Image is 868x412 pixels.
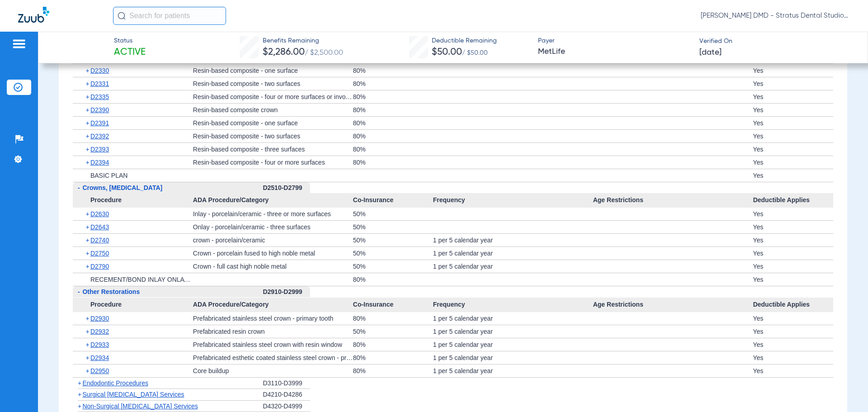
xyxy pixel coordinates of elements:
[699,37,853,46] span: Verified On
[82,391,184,398] span: Surgical [MEDICAL_DATA] Services
[90,159,109,166] span: D2394
[753,221,833,233] div: Yes
[353,351,433,364] div: 80%
[753,193,833,208] span: Deductible Applies
[85,221,90,233] span: +
[433,298,593,312] span: Frequency
[193,156,353,169] div: Resin-based composite - four or more surfaces
[353,365,433,377] div: 80%
[193,312,353,325] div: Prefabricated stainless steel crown - primary tooth
[353,234,433,246] div: 50%
[753,260,833,273] div: Yes
[90,276,216,283] span: RECEMENT/BOND INLAY ONLAY VENEER
[90,106,109,114] span: D2390
[353,193,433,208] span: Co-Insurance
[193,77,353,90] div: Resin-based composite - two surfaces
[433,351,593,364] div: 1 per 5 calendar year
[593,193,753,208] span: Age Restrictions
[85,338,90,351] span: +
[90,341,109,348] span: D2933
[353,77,433,90] div: 80%
[753,234,833,246] div: Yes
[73,193,193,208] span: Procedure
[82,288,140,295] span: Other Restorations
[823,369,868,412] iframe: Chat Widget
[85,117,90,129] span: +
[193,234,353,246] div: crown - porcelain/ceramic
[193,351,353,364] div: Prefabricated esthetic coated stainless steel crown - primary tooth
[90,146,109,153] span: D2393
[353,117,433,129] div: 80%
[462,50,488,56] span: / $50.00
[193,90,353,103] div: Resin-based composite - four or more surfaces or involving incisal angle (anterior)
[78,403,81,410] span: +
[90,315,109,322] span: D2930
[353,90,433,103] div: 80%
[90,223,109,231] span: D2643
[353,130,433,142] div: 80%
[353,247,433,260] div: 50%
[263,389,310,401] div: D4210-D4286
[753,351,833,364] div: Yes
[353,156,433,169] div: 80%
[353,104,433,116] div: 80%
[701,11,850,20] span: [PERSON_NAME] DMD - Stratus Dental Studio
[90,328,109,335] span: D2932
[593,298,753,312] span: Age Restrictions
[753,208,833,220] div: Yes
[78,379,81,387] span: +
[85,90,90,103] span: +
[78,391,81,398] span: +
[353,221,433,233] div: 50%
[433,247,593,260] div: 1 per 5 calendar year
[433,338,593,351] div: 1 per 5 calendar year
[85,156,90,169] span: +
[82,403,198,410] span: Non-Surgical [MEDICAL_DATA] Services
[73,298,193,312] span: Procedure
[90,237,109,244] span: D2740
[433,260,593,273] div: 1 per 5 calendar year
[113,7,226,25] input: Search for patients
[353,312,433,325] div: 80%
[753,143,833,156] div: Yes
[753,130,833,142] div: Yes
[85,312,90,325] span: +
[90,263,109,270] span: D2790
[432,47,462,57] span: $50.00
[85,365,90,377] span: +
[193,130,353,142] div: Resin-based composite - two surfaces
[85,234,90,246] span: +
[12,38,26,49] img: hamburger-icon
[193,64,353,77] div: Resin-based composite - one surface
[433,312,593,325] div: 1 per 5 calendar year
[85,77,90,90] span: +
[353,325,433,338] div: 50%
[263,36,343,46] span: Benefits Remaining
[85,104,90,116] span: +
[193,338,353,351] div: Prefabricated stainless steel crown with resin window
[90,210,109,218] span: D2630
[193,104,353,116] div: Resin-based composite crown
[538,36,692,46] span: Payer
[753,169,833,182] div: Yes
[433,365,593,377] div: 1 per 5 calendar year
[90,93,109,100] span: D2335
[193,365,353,377] div: Core buildup
[85,351,90,364] span: +
[78,288,80,295] span: -
[85,208,90,220] span: +
[193,117,353,129] div: Resin-based composite - one surface
[90,354,109,361] span: D2934
[353,64,433,77] div: 80%
[753,156,833,169] div: Yes
[263,286,310,298] div: D2910-D2999
[753,273,833,286] div: Yes
[78,184,80,191] span: -
[193,260,353,273] div: Crown - full cast high noble metal
[353,273,433,286] div: 80%
[263,378,310,389] div: D3110-D3999
[85,325,90,338] span: +
[90,119,109,127] span: D2391
[114,36,146,46] span: Status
